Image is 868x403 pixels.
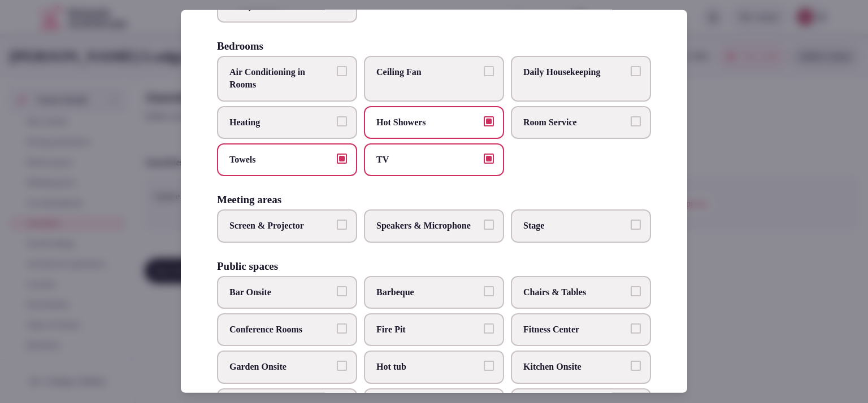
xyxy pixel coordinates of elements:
[484,66,494,76] button: Ceiling Fan
[337,220,347,230] button: Screen & Projector
[337,116,347,126] button: Heating
[484,323,494,334] button: Fire Pit
[523,323,627,336] span: Fitness Center
[337,66,347,76] button: Air Conditioning in Rooms
[631,323,641,334] button: Fitness Center
[217,41,263,51] h3: Bedrooms
[484,116,494,126] button: Hot Showers
[376,116,480,128] span: Hot Showers
[229,220,333,232] span: Screen & Projector
[631,361,641,371] button: Kitchen Onsite
[484,220,494,230] button: Speakers & Microphone
[376,66,480,78] span: Ceiling Fan
[376,220,480,232] span: Speakers & Microphone
[229,154,333,166] span: Towels
[229,286,333,299] span: Bar Onsite
[631,116,641,126] button: Room Service
[337,154,347,164] button: Towels
[376,323,480,336] span: Fire Pit
[523,116,627,128] span: Room Service
[484,154,494,164] button: TV
[229,116,333,128] span: Heating
[337,361,347,371] button: Garden Onsite
[631,66,641,76] button: Daily Housekeeping
[631,286,641,296] button: Chairs & Tables
[631,220,641,230] button: Stage
[484,361,494,371] button: Hot tub
[376,361,480,373] span: Hot tub
[376,286,480,299] span: Barbeque
[229,361,333,373] span: Garden Onsite
[217,194,281,205] h3: Meeting areas
[484,286,494,296] button: Barbeque
[523,220,627,232] span: Stage
[337,286,347,296] button: Bar Onsite
[229,66,333,91] span: Air Conditioning in Rooms
[229,323,333,336] span: Conference Rooms
[523,66,627,78] span: Daily Housekeeping
[376,154,480,166] span: TV
[337,323,347,334] button: Conference Rooms
[217,261,278,271] h3: Public spaces
[523,361,627,373] span: Kitchen Onsite
[523,286,627,299] span: Chairs & Tables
